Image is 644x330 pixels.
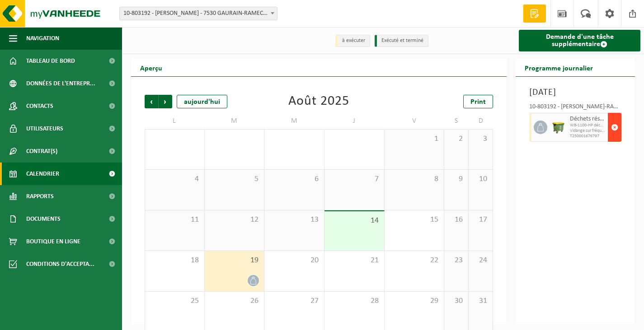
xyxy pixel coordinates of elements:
[335,35,370,47] li: à exécuter
[26,72,95,95] span: Données de l'entrepr...
[150,256,200,265] span: 18
[519,30,640,51] a: Demande d'une tâche supplémentaire
[449,174,464,184] span: 9
[449,296,464,306] span: 30
[389,174,440,184] span: 8
[444,113,469,129] td: S
[552,121,565,134] img: WB-1100-HPE-GN-51
[269,174,320,184] span: 6
[26,95,53,117] span: Contacts
[145,95,158,108] span: Précédent
[570,128,606,134] span: Vidange sur fréquence fixe
[473,134,488,144] span: 3
[449,215,464,225] span: 16
[570,116,606,123] span: Déchets résiduels
[26,185,54,208] span: Rapports
[329,216,380,226] span: 14
[473,256,488,265] span: 24
[119,7,277,20] span: 10-803192 - PATRICK SAVALLE - 7530 GAURAIN-RAMECROIX, RUE DES GREBILLONS 7
[26,50,75,72] span: Tableau de bord
[329,296,380,306] span: 28
[150,296,200,306] span: 25
[150,174,200,184] span: 4
[269,256,320,265] span: 20
[177,95,227,108] div: aujourd'hui
[389,134,440,144] span: 1
[389,256,440,265] span: 22
[26,253,94,275] span: Conditions d'accepta...
[449,256,464,265] span: 23
[209,174,260,184] span: 5
[470,98,486,106] span: Print
[473,215,488,225] span: 17
[570,134,606,139] span: T250001676797
[449,134,464,144] span: 2
[516,59,602,76] h2: Programme journalier
[269,296,320,306] span: 27
[389,215,440,225] span: 15
[473,174,488,184] span: 10
[209,296,260,306] span: 26
[26,208,61,230] span: Documents
[385,113,445,129] td: V
[26,27,59,50] span: Navigation
[329,256,380,265] span: 21
[389,296,440,306] span: 29
[145,113,205,129] td: L
[288,95,349,108] div: Août 2025
[26,117,63,140] span: Utilisateurs
[463,95,493,108] a: Print
[269,215,320,225] span: 13
[469,113,493,129] td: D
[26,140,57,163] span: Contrat(s)
[209,215,260,225] span: 12
[205,113,265,129] td: M
[529,104,621,113] div: 10-803192 - [PERSON_NAME]-RAMECROIX
[570,123,606,128] span: WB-1100-HP déchets résiduels
[375,35,428,47] li: Exécuté et terminé
[26,230,80,253] span: Boutique en ligne
[150,215,200,225] span: 11
[209,256,260,265] span: 19
[529,86,621,99] h3: [DATE]
[159,95,172,108] span: Suivant
[324,113,385,129] td: J
[120,7,277,20] span: 10-803192 - PATRICK SAVALLE - 7530 GAURAIN-RAMECROIX, RUE DES GREBILLONS 7
[26,163,59,185] span: Calendrier
[131,59,171,76] h2: Aperçu
[329,174,380,184] span: 7
[473,296,488,306] span: 31
[264,113,324,129] td: M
